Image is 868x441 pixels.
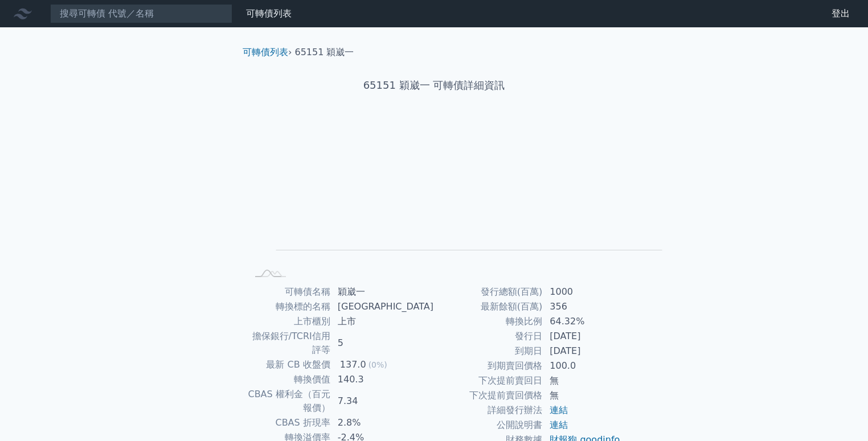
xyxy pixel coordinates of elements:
td: 下次提前賣回日 [434,373,543,388]
td: 可轉債名稱 [247,285,331,299]
td: 上市 [331,314,434,329]
a: 登出 [822,5,859,23]
td: 發行日 [434,329,543,344]
td: 7.34 [331,387,434,415]
td: 詳細發行辦法 [434,403,543,418]
td: [DATE] [543,329,621,344]
h1: 65151 穎崴一 可轉債詳細資訊 [234,77,634,93]
td: CBAS 折現率 [247,415,331,430]
input: 搜尋可轉債 代號／名稱 [50,4,232,23]
td: 穎崴一 [331,285,434,299]
td: 發行總額(百萬) [434,285,543,299]
td: 64.32% [543,314,621,329]
td: [DATE] [543,344,621,358]
td: 最新餘額(百萬) [434,299,543,314]
td: 356 [543,299,621,314]
li: › [243,46,292,59]
td: 轉換標的名稱 [247,299,331,314]
td: 無 [543,373,621,388]
td: 2.8% [331,415,434,430]
td: 無 [543,388,621,403]
td: 1000 [543,285,621,299]
a: 連結 [550,405,568,415]
td: 擔保銀行/TCRI信用評等 [247,329,331,357]
td: [GEOGRAPHIC_DATA] [331,299,434,314]
td: 100.0 [543,358,621,373]
td: 5 [331,329,434,357]
td: 最新 CB 收盤價 [247,357,331,372]
td: 140.3 [331,372,434,387]
a: 可轉債列表 [243,47,288,57]
td: 下次提前賣回價格 [434,388,543,403]
td: 轉換比例 [434,314,543,329]
td: 公開說明書 [434,418,543,432]
a: 可轉債列表 [246,8,292,19]
td: 轉換價值 [247,372,331,387]
a: 連結 [550,419,568,430]
td: 上市櫃別 [247,314,331,329]
g: Chart [266,129,662,266]
td: CBAS 權利金（百元報價） [247,387,331,415]
span: (0%) [369,360,387,369]
td: 到期賣回價格 [434,358,543,373]
div: 137.0 [338,358,369,372]
li: 65151 穎崴一 [295,46,354,59]
td: 到期日 [434,344,543,358]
